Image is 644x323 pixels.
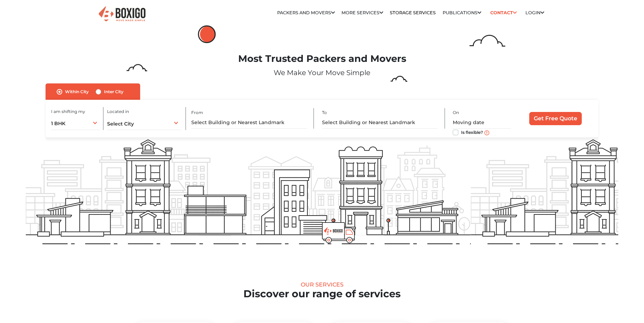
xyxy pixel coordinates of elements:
[26,53,618,65] h1: Most Trusted Packers and Movers
[26,288,618,300] h2: Discover our range of services
[51,120,65,127] span: 1 BHK
[51,108,85,115] label: I am shifting my
[107,121,134,127] span: Select City
[322,110,327,116] label: To
[65,88,89,96] label: Within City
[322,222,355,243] img: boxigo_prackers_and_movers_truck
[488,7,519,18] a: Contact
[277,10,335,15] a: Packers and Movers
[390,10,436,15] a: Storage Services
[26,67,618,78] p: We Make Your Move Simple
[191,110,203,116] label: From
[461,128,483,136] label: Is flexible?
[98,6,146,23] img: Boxigo
[453,110,459,116] label: On
[322,116,438,129] input: Select Building or Nearest Landmark
[453,116,511,129] input: Moving date
[104,88,123,96] label: Inter City
[525,10,544,15] a: Login
[484,130,489,135] img: move_date_info
[443,10,481,15] a: Publications
[341,10,383,15] a: More services
[191,116,307,129] input: Select Building or Nearest Landmark
[529,112,582,125] input: Get Free Quote
[26,281,618,288] div: Our Services
[107,108,129,115] label: Located in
